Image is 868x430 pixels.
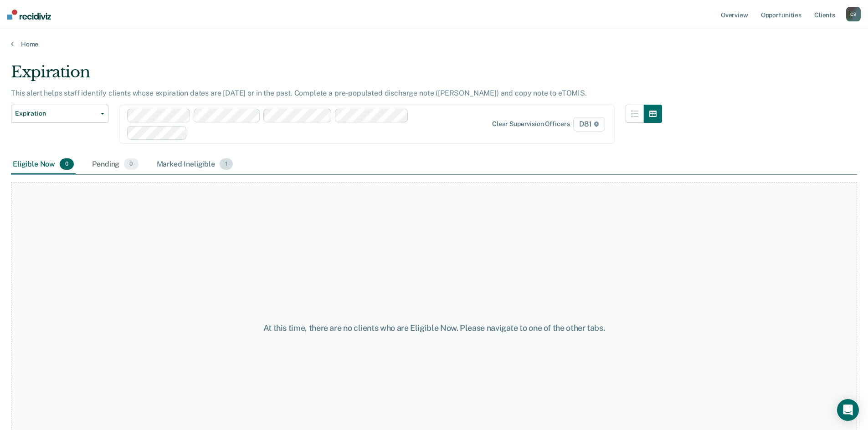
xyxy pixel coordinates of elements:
a: Home [11,40,857,48]
div: Eligible Now0 [11,155,76,175]
button: CB [846,7,861,21]
div: Clear supervision officers [492,120,570,128]
div: C B [846,7,861,21]
p: This alert helps staff identify clients whose expiration dates are [DATE] or in the past. Complet... [11,89,587,97]
span: D81 [573,117,605,132]
span: 0 [60,158,74,170]
span: 1 [220,158,233,170]
span: Expiration [15,110,97,117]
span: 0 [124,158,138,170]
button: Expiration [11,105,108,123]
div: Expiration [11,63,662,89]
div: Pending0 [90,155,140,175]
div: At this time, there are no clients who are Eligible Now. Please navigate to one of the other tabs. [223,323,646,333]
img: Recidiviz [7,10,51,20]
div: Open Intercom Messenger [837,399,859,421]
div: Marked Ineligible1 [155,155,235,175]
